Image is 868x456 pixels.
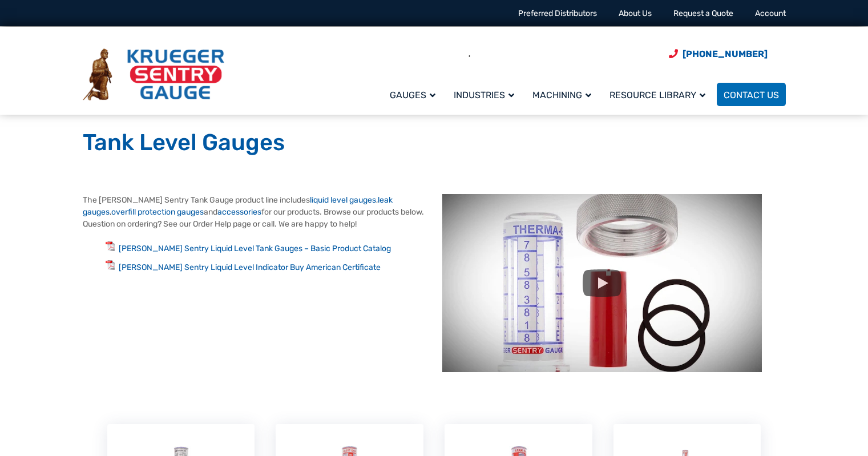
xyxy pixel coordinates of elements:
a: accessories [217,207,261,217]
img: Tank Level Gauges [442,194,762,372]
a: overfill protection gauges [111,207,204,217]
a: liquid level gauges [310,195,376,205]
a: [PERSON_NAME] Sentry Liquid Level Indicator Buy American Certificate [119,263,381,272]
a: Preferred Distributors [518,9,597,18]
a: [PERSON_NAME] Sentry Liquid Level Tank Gauges – Basic Product Catalog [119,244,391,253]
a: Phone Number (920) 434-8860 [669,47,768,61]
a: leak gauges [83,195,393,217]
span: Industries [454,90,514,100]
a: Request a Quote [673,9,733,18]
a: Industries [447,81,526,108]
a: Resource Library [603,81,717,108]
img: Krueger Sentry Gauge [83,49,224,101]
span: Contact Us [724,90,779,100]
a: Gauges [383,81,447,108]
p: The [PERSON_NAME] Sentry Tank Gauge product line includes , , and for our products. Browse our pr... [83,194,426,230]
a: About Us [619,9,652,18]
span: Resource Library [609,90,705,100]
a: Contact Us [717,83,786,106]
span: Machining [532,90,591,100]
h1: Tank Level Gauges [83,128,786,157]
a: Account [755,9,786,18]
span: [PHONE_NUMBER] [683,49,768,59]
span: Gauges [390,90,435,100]
a: Machining [526,81,603,108]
